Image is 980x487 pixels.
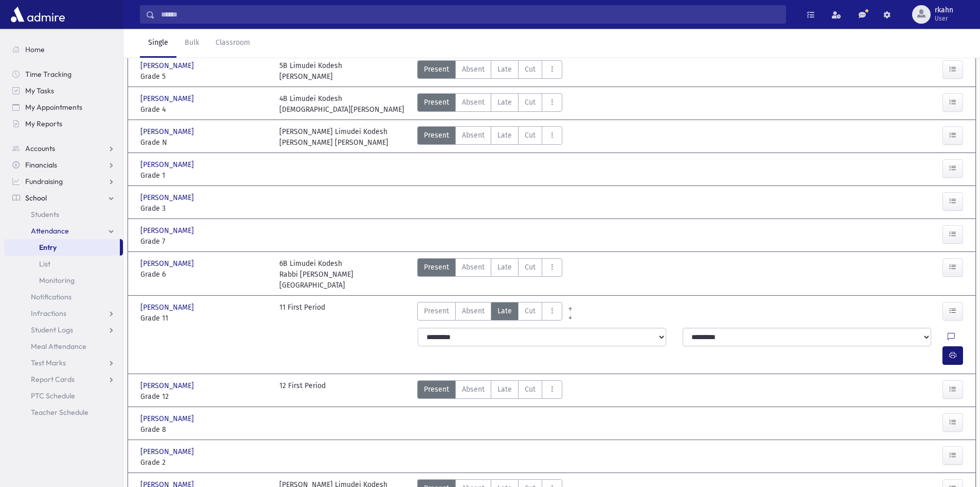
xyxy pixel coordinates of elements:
span: List [39,259,50,268]
span: Grade 5 [140,71,269,82]
span: Grade 7 [140,236,269,247]
span: [PERSON_NAME] [140,380,196,391]
span: Grade 2 [140,457,269,468]
span: Cut [525,384,536,395]
span: Time Tracking [25,70,72,79]
span: User [935,14,953,23]
div: 5B Limudei Kodesh [PERSON_NAME] [279,60,342,82]
span: Absent [462,384,485,395]
span: Present [424,384,449,395]
a: Single [140,29,176,58]
span: Present [424,97,449,108]
a: Report Cards [4,371,123,388]
a: School [4,190,123,206]
a: Home [4,41,123,58]
span: Test Marks [31,358,66,367]
span: Accounts [25,144,55,153]
a: Student Logs [4,322,123,338]
span: [PERSON_NAME] [140,126,196,137]
a: Fundraising [4,173,123,190]
span: [PERSON_NAME] [140,192,196,203]
span: Cut [525,64,536,75]
span: My Appointments [25,103,82,112]
span: Absent [462,262,485,273]
a: My Reports [4,115,123,132]
div: 4B Limudei Kodesh [DEMOGRAPHIC_DATA][PERSON_NAME] [279,93,404,115]
span: Grade 4 [140,104,269,115]
span: Absent [462,64,485,75]
a: Students [4,206,123,223]
span: Present [424,306,449,316]
a: My Appointments [4,99,123,115]
a: Test Marks [4,355,123,371]
span: [PERSON_NAME] [140,258,196,269]
a: Bulk [176,29,207,58]
span: Absent [462,306,485,316]
input: Search [155,5,786,24]
span: Attendance [31,226,69,236]
a: Time Tracking [4,66,123,82]
span: Monitoring [39,276,75,285]
span: Students [31,210,59,219]
a: Infractions [4,305,123,322]
span: Cut [525,262,536,273]
span: [PERSON_NAME] [140,446,196,457]
span: Late [497,97,512,108]
span: [PERSON_NAME] [140,413,196,424]
span: Late [497,384,512,395]
a: PTC Schedule [4,388,123,404]
span: Present [424,64,449,75]
div: AttTypes [417,258,562,291]
a: Teacher Schedule [4,404,123,421]
div: [PERSON_NAME] Limudei Kodesh [PERSON_NAME] [PERSON_NAME] [279,126,388,148]
span: Late [497,306,512,316]
div: 12 First Period [279,380,326,402]
span: Student Logs [31,325,73,334]
span: Late [497,64,512,75]
span: Notifications [31,292,72,301]
div: 11 First Period [279,302,325,324]
span: rkahn [935,6,953,14]
span: Grade N [140,137,269,148]
span: Late [497,262,512,273]
div: AttTypes [417,60,562,82]
span: [PERSON_NAME] [140,225,196,236]
a: List [4,256,123,272]
span: Meal Attendance [31,342,86,351]
span: Present [424,262,449,273]
span: Absent [462,130,485,141]
a: My Tasks [4,82,123,99]
img: AdmirePro [8,4,67,25]
span: Grade 1 [140,170,269,181]
span: Report Cards [31,375,75,384]
span: Teacher Schedule [31,408,88,417]
span: My Reports [25,119,62,128]
span: Absent [462,97,485,108]
a: Monitoring [4,272,123,289]
div: AttTypes [417,126,562,148]
div: AttTypes [417,302,562,324]
span: My Tasks [25,86,54,95]
span: [PERSON_NAME] [140,93,196,104]
span: Financials [25,160,57,170]
a: Classroom [207,29,258,58]
span: PTC Schedule [31,391,75,400]
span: Present [424,130,449,141]
span: Fundraising [25,177,63,186]
div: 6B Limudei Kodesh Rabbi [PERSON_NAME][GEOGRAPHIC_DATA] [279,258,408,291]
a: Accounts [4,140,123,157]
a: Attendance [4,223,123,239]
span: Grade 11 [140,313,269,324]
a: Notifications [4,289,123,305]
span: [PERSON_NAME] [140,159,196,170]
span: [PERSON_NAME] [140,60,196,71]
div: AttTypes [417,93,562,115]
span: Late [497,130,512,141]
span: [PERSON_NAME] [140,302,196,313]
span: Home [25,45,45,54]
span: Cut [525,306,536,316]
a: Financials [4,157,123,173]
span: Infractions [31,309,66,318]
span: Grade 6 [140,269,269,280]
span: Cut [525,130,536,141]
